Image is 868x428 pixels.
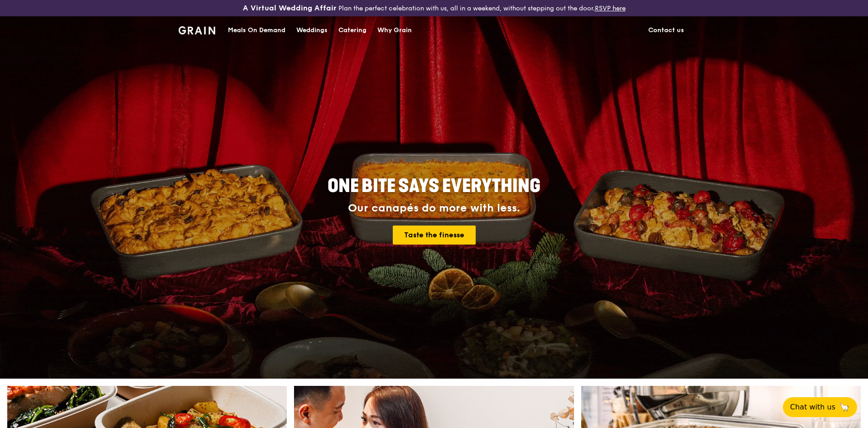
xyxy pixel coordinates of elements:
[296,17,328,44] div: Weddings
[173,4,695,13] div: Plan the perfect celebration with us, all in a weekend, without stepping out the door.
[228,17,285,44] div: Meals On Demand
[291,17,333,44] a: Weddings
[338,17,366,44] div: Catering
[377,17,412,44] div: Why Grain
[790,402,835,413] span: Chat with us
[178,26,215,34] img: Grain
[643,17,690,44] a: Contact us
[783,397,857,417] button: Chat with us🦙
[178,16,215,43] a: GrainGrain
[839,402,850,413] span: 🦙
[328,175,540,197] span: ONE BITE SAYS EVERYTHING
[393,226,476,245] a: Taste the finesse
[372,17,417,44] a: Why Grain
[595,5,626,12] a: RSVP here
[333,17,372,44] a: Catering
[271,202,597,215] div: Our canapés do more with less.
[243,4,337,13] h3: A Virtual Wedding Affair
